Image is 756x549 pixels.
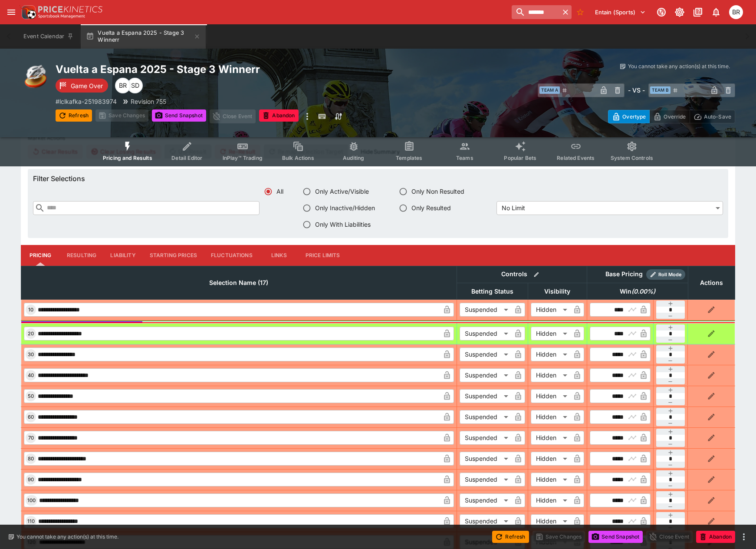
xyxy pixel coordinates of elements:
div: Hidden [531,368,570,382]
span: Mark an event as closed and abandoned. [259,111,298,119]
p: Overtype [622,112,646,121]
span: Only Resulted [411,203,451,212]
span: Auditing [343,155,364,161]
button: Fluctuations [204,245,260,266]
span: Win(0.00%) [610,286,665,297]
div: Hidden [531,410,570,424]
button: Overtype [608,110,650,123]
button: Pricing [21,245,60,266]
p: You cannot take any action(s) at this time. [628,63,730,70]
button: more [302,109,312,123]
div: Hidden [531,303,570,317]
div: Hidden [531,452,570,466]
div: Ben Raymond [729,5,743,19]
span: InPlay™ Trading [223,155,263,161]
p: Game Over [71,81,103,90]
div: Event type filters [96,136,660,166]
button: Abandon [259,109,298,122]
button: Ben Raymond [726,3,746,22]
div: Suspended [460,473,511,486]
div: Suspended [460,327,511,341]
div: Hidden [531,514,570,528]
em: ( 0.00 %) [631,286,655,297]
div: Scott Dowdall [127,78,143,93]
span: 90 [26,476,36,483]
span: 60 [26,414,36,420]
h2: Copy To Clipboard [56,63,395,76]
div: Hidden [531,473,570,486]
span: Only Active/Visible [315,187,369,196]
button: Send Snapshot [588,531,643,543]
div: Hidden [531,493,570,507]
input: search [512,5,559,19]
button: Send Snapshot [152,109,206,122]
span: Pricing and Results [103,155,152,161]
div: Hidden [531,431,570,445]
span: 30 [26,351,36,357]
button: Abandon [696,531,735,543]
h6: Filter Selections [33,174,723,183]
span: Team A [539,86,560,94]
p: Auto-Save [704,112,731,121]
span: Only Inactive/Hidden [315,203,375,212]
div: Suspended [460,389,511,403]
span: Only Non Resulted [411,187,464,196]
div: Show/hide Price Roll mode configuration. [646,269,685,280]
span: Teams [456,155,473,161]
button: open drawer [3,4,19,20]
span: 50 [26,393,36,399]
img: cycling.png [21,63,49,90]
span: Betting Status [462,286,523,297]
th: Controls [457,266,587,283]
button: Auto-Save [690,110,735,123]
span: Related Events [557,155,595,161]
div: Suspended [460,368,511,382]
button: Resulting [60,245,103,266]
span: 10 [26,307,35,313]
button: Documentation [690,4,706,20]
button: Vuelta a Espana 2025 - Stage 3 Winnerr [81,24,206,49]
button: Select Tenant [590,5,651,19]
th: Actions [688,266,735,299]
button: Refresh [492,531,529,543]
button: Starting Prices [143,245,204,266]
span: Selection Name (17) [200,278,278,288]
span: 20 [26,331,36,337]
img: Sportsbook Management [38,14,85,18]
span: Popular Bets [504,155,536,161]
div: Suspended [460,452,511,466]
span: Bulk Actions [282,155,314,161]
div: Hidden [531,327,570,341]
button: Price Limits [299,245,347,266]
div: No Limit [496,201,723,215]
span: Mark an event as closed and abandoned. [696,532,735,540]
div: Hidden [531,389,570,403]
p: Copy To Clipboard [56,97,117,106]
button: Toggle light/dark mode [672,4,687,20]
button: Bulk edit [531,269,542,280]
div: Hidden [531,347,570,361]
button: Event Calendar [18,24,79,49]
button: Liability [103,245,142,266]
button: Connected to PK [654,4,669,20]
span: 70 [26,435,36,441]
p: You cannot take any action(s) at this time. [16,533,118,541]
span: 100 [26,497,37,503]
button: Override [649,110,690,123]
p: Revision 755 [131,97,166,106]
div: Ben Raymond [115,78,131,93]
span: 110 [26,518,36,524]
p: Override [664,112,686,121]
span: Roll Mode [655,271,685,278]
img: PriceKinetics [38,6,102,13]
div: Suspended [460,410,511,424]
span: Templates [396,155,422,161]
span: Only With Liabilities [315,220,371,229]
span: 40 [26,372,36,378]
h6: - VS - [628,86,645,95]
div: Base Pricing [602,269,646,280]
img: PriceKinetics Logo [19,3,36,21]
div: Suspended [460,347,511,361]
span: Detail Editor [171,155,202,161]
div: Suspended [460,514,511,528]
